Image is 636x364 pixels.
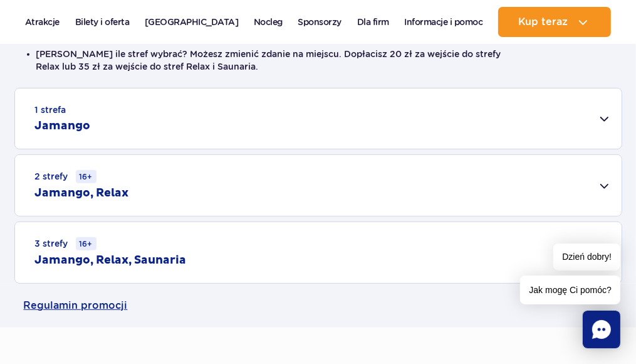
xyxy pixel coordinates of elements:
small: 3 strefy [35,237,96,250]
li: [PERSON_NAME] ile stref wybrać? Możesz zmienić zdanie na miejscu. Dopłacisz 20 zł za wejście do s... [36,48,600,73]
a: Nocleg [254,7,283,37]
a: [GEOGRAPHIC_DATA] [145,7,239,37]
small: 1 strefa [35,104,66,116]
small: 2 strefy [35,170,96,183]
small: 16+ [76,170,96,183]
span: Jak mogę Ci pomóc? [520,276,620,304]
span: Kup teraz [518,16,568,28]
a: Atrakcje [25,7,60,37]
h2: Jamango, Relax [35,186,129,201]
a: Dla firm [357,7,389,37]
a: Informacje i pomoc [404,7,482,37]
div: Chat [583,311,620,348]
h2: Jamango [35,119,91,134]
a: Regulamin promocji [24,284,613,328]
a: Bilety i oferta [75,7,130,37]
button: Kup teraz [498,7,611,37]
h2: Jamango, Relax, Saunaria [35,253,187,268]
small: 16+ [76,237,96,250]
a: Sponsorzy [298,7,342,37]
span: Dzień dobry! [553,244,620,270]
